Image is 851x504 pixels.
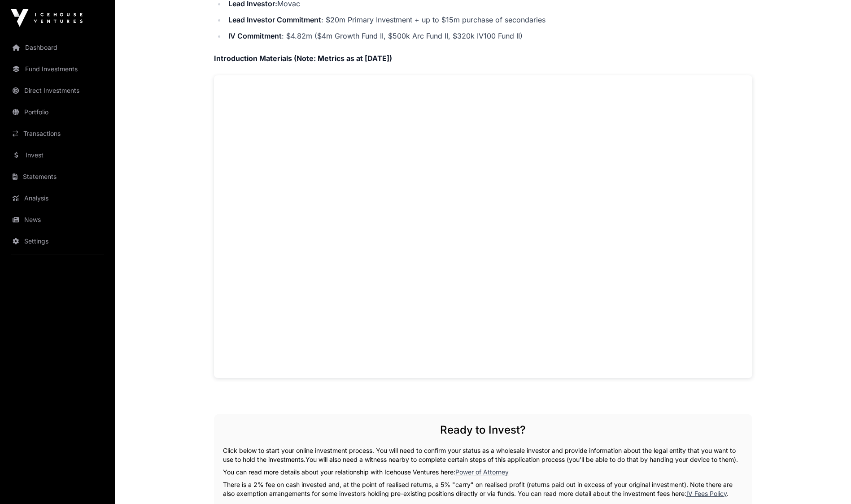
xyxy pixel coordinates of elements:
[7,81,108,100] a: Direct Investments
[806,461,851,504] iframe: Chat Widget
[223,423,743,437] h2: Ready to Invest?
[223,446,743,464] p: Click below to start your online investment process. You will need to confirm your status as a wh...
[214,54,392,63] strong: Introduction Materials (Note: Metrics as at [DATE])
[7,231,108,251] a: Settings
[226,13,752,26] li: : $20m Primary Investment + up to $15m purchase of secondaries
[7,38,108,57] a: Dashboard
[226,30,752,42] li: : $4.82m ($4m Growth Fund II, $500k Arc Fund II, $320k IV100 Fund II)
[223,480,743,498] p: There is a 2% fee on cash invested and, at the point of realised returns, a 5% "carry" on realise...
[228,15,321,24] strong: Lead Investor Commitment
[7,124,108,143] a: Transactions
[455,468,509,476] a: Power of Attorney
[7,167,108,187] a: Statements
[7,59,108,79] a: Fund Investments
[686,490,727,497] a: IV Fees Policy
[223,468,743,477] p: You can read more details about your relationship with Icehouse Ventures here:
[11,9,83,27] img: Icehouse Ventures Logo
[7,188,108,208] a: Analysis
[228,31,282,40] strong: IV Commitment
[7,210,108,230] a: News
[7,145,108,165] a: Invest
[305,456,738,463] span: You will also need a witness nearby to complete certain steps of this application process (you'll...
[7,102,108,122] a: Portfolio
